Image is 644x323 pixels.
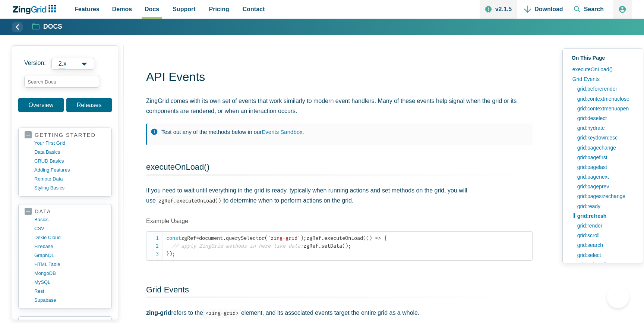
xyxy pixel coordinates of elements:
[34,166,105,175] a: adding features
[169,251,172,257] span: )
[34,148,105,157] a: data basics
[43,23,62,30] strong: Docs
[34,224,105,233] a: CSV
[34,242,105,251] a: firebase
[574,104,637,113] a: grid:contextmenuopen
[574,201,637,211] a: grid:ready
[112,4,132,14] span: Demos
[34,269,105,278] a: MongoDB
[146,310,171,316] strong: zing-grid
[34,157,105,166] a: CRUD basics
[574,250,637,260] a: grid:select
[66,98,112,112] a: Releases
[34,287,105,296] a: rest
[196,235,199,241] span: =
[34,139,105,148] a: your first grid
[569,65,637,74] a: executeOnLoad()
[12,5,60,14] a: ZingChart Logo. Click to return to the homepage
[34,175,105,184] a: remote data
[574,84,637,94] a: grid:beforerender
[166,234,532,258] code: zgRef document zgRef zgRef
[375,235,381,241] span: =>
[574,172,637,182] a: grid:pagenext
[172,243,303,249] span: // apply ZingGrid methods in here like data:
[32,22,62,31] a: Docs
[324,235,363,241] span: executeOnLoad
[318,243,321,249] span: .
[574,231,637,240] a: grid:scroll
[146,162,209,172] a: executeOnLoad()
[166,251,169,257] span: }
[574,221,637,231] a: grid:render
[75,4,100,14] span: Features
[34,296,105,305] a: supabase
[34,278,105,287] a: MySQL
[34,215,105,224] a: basics
[574,260,637,270] a: grid:selectall
[34,251,105,260] a: GraphQL
[24,76,99,88] input: search input
[146,308,533,318] p: refers to the element, and its associated events target the entire grid as a whole.
[366,235,369,241] span: (
[226,235,265,241] span: querySelector
[34,233,105,242] a: dexie cloud
[146,285,189,294] a: Grid Events
[146,185,533,206] p: If you need to wait until everything in the grid is ready, typically when running actions and set...
[569,74,637,84] a: Grid Events
[574,240,637,250] a: grid:search
[145,4,159,14] span: Docs
[265,235,268,241] span: (
[574,123,637,133] a: grid:hydrate
[574,113,637,123] a: grid:deselect
[161,129,304,135] span: Test out any of the methods below in our .
[574,94,637,104] a: grid:contextmenuclose
[574,191,637,201] a: grid:pagesizechange
[384,235,387,241] span: {
[348,243,351,249] span: ;
[146,69,533,86] h1: API Events
[24,58,46,70] span: Version:
[345,243,348,249] span: )
[268,235,300,241] span: 'zing-grid'
[321,243,342,249] span: setData
[574,143,637,153] a: grid:pagechange
[321,235,324,241] span: .
[607,286,629,308] iframe: Help Scout Beacon - Open
[342,243,345,249] span: (
[24,58,106,70] label: Versions
[574,162,637,172] a: grid:pagelast
[34,184,105,192] a: styling basics
[146,96,533,116] p: ZingGrid comes with its own set of events that work similarly to modern event handlers. Many of t...
[209,4,229,14] span: Pricing
[173,4,195,14] span: Support
[25,208,105,215] a: data
[574,153,637,162] a: grid:pagefirst
[203,309,241,317] code: <zing-grid>
[146,217,533,225] p: Example Usage
[34,260,105,269] a: HTML table
[574,133,637,142] a: grid:keydown:esc
[156,197,224,205] code: zgRef.executeOnLoad()
[223,235,226,241] span: .
[574,211,637,221] a: grid:refresh
[369,235,372,241] span: )
[303,235,306,241] span: ;
[18,98,64,112] a: Overview
[166,235,181,241] span: const
[363,235,366,241] span: (
[172,251,175,257] span: ;
[262,129,302,135] a: Events Sandbox
[25,132,105,139] a: getting started
[243,4,265,14] span: Contact
[300,235,303,241] span: )
[574,182,637,191] a: grid:pageprev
